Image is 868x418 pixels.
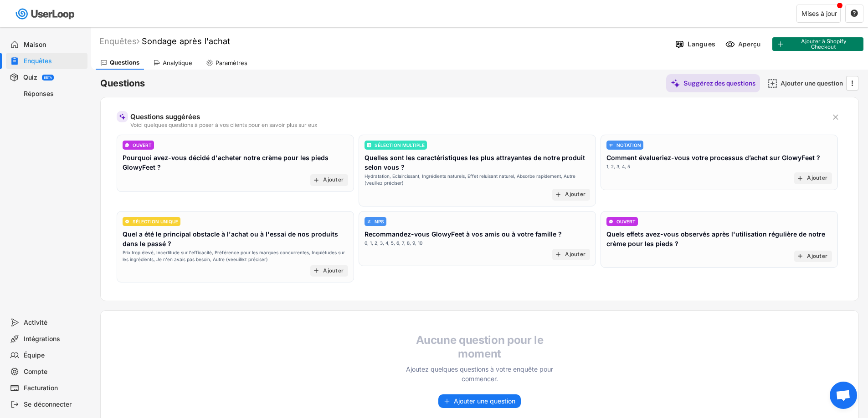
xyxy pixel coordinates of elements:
[133,142,152,148] font: OUVERT
[454,397,515,405] font: Ajouter une question
[130,121,318,128] font: Voici quelques questions à poser à vos clients pour en savoir plus sur eux
[123,154,330,171] font: Pourquoi avez-vous décidé d'acheter notre crème pour les pieds GlowyFeet ?
[110,59,139,66] font: Questions
[606,230,827,247] font: Quels effets avez-vous observés après l'utilisation régulière de notre crème pour les pieds ?
[163,59,192,66] font: Analytique
[852,78,853,88] text: 
[801,38,846,50] font: Ajouter à Shopify Checkout
[100,78,145,89] font: Questions
[807,253,827,259] font: Ajouter
[24,400,72,408] font: Se déconnecter
[416,333,546,360] font: Aucune question pour le moment
[123,230,340,247] font: Quel a été le principal obstacle à l'achat ou à l'essai de nos produits dans le passé ?
[365,154,587,171] font: Quelles sont les caractéristiques les plus attrayantes de notre produit selon vous ?
[119,113,126,120] img: MagicMajor%20%28Purple%29.svg
[24,351,45,359] font: Équipe
[216,59,247,66] font: Paramètres
[606,164,630,169] font: 1, 2, 3, 4, 5
[781,80,843,87] font: Ajouter une question
[323,267,344,274] font: Ajouter
[24,57,52,65] font: Enquêtes
[125,143,129,147] img: ConversationMinor.svg
[24,335,60,342] font: Intégrations
[831,113,840,122] button: 
[123,250,346,262] font: Prix ​​trop élevé, Incertitude sur l'efficacité, Préférence pour les marques concurrentes, Inquié...
[130,112,200,121] font: Questions suggérées
[833,112,838,122] text: 
[44,76,52,80] font: BÊTA
[555,251,562,258] button: add
[365,230,562,238] font: Recommandez-vous GlowyFeet à vos amis ou à votre famille ?
[847,76,857,90] button: 
[807,175,827,181] font: Ajouter
[23,73,37,81] font: Quiz
[616,142,641,148] font: NOTATION
[609,143,613,147] img: AdjustIcon.svg
[565,191,586,197] font: Ajouter
[125,219,129,224] img: CircleTickMinorWhite.svg
[801,10,837,17] font: Mises à jour
[688,40,715,48] font: Langues
[830,382,857,409] div: Ouvrir le chat
[313,267,320,274] button: add
[313,176,320,184] button: add
[850,10,858,18] button: 
[365,240,422,246] font: 0, 1, 2, 3, 4, 5, 6, 7, 8, 9, 10
[24,384,58,392] font: Facturation
[375,219,384,224] font: NPS
[683,80,755,87] font: Suggérez des questions
[768,79,777,88] img: AddMajor.svg
[772,37,863,51] button: Ajouter à Shopify Checkout
[555,191,562,198] button: add
[616,219,636,224] font: OUVERT
[796,175,804,182] button: add
[375,142,425,148] font: SÉLECTION MULTIPLE
[565,251,586,257] font: Ajouter
[142,36,230,46] font: Sondage après l'achat
[851,9,858,17] text: 
[99,36,137,46] font: Enquêtes
[796,252,804,260] button: add
[24,318,47,326] font: Activité
[606,154,820,161] font: Comment évalueriez-vous votre processus d’achat sur GlowyFeet ?
[367,143,371,147] img: ListMajor.svg
[406,365,555,383] font: Ajoutez quelques questions à votre enquête pour commencer.
[133,219,178,224] font: SÉLECTION UNIQUE
[24,40,46,48] font: Maison
[609,219,613,224] img: ConversationMinor.svg
[671,79,680,88] img: MagicMajor%20%28Purple%29.svg
[675,40,684,49] img: Language%20Icon.svg
[365,173,577,186] font: Hydratation, Eclaircissant, Ingrédients naturels, Effet reluisant naturel, Absorbe rapidement, Au...
[24,368,47,375] font: Compte
[738,40,761,48] font: Aperçu
[323,176,344,183] font: Ajouter
[14,5,78,23] img: userloop-logo-01.svg
[367,219,371,224] img: AdjustIcon.svg
[438,394,521,408] button: Ajouter une question
[24,90,54,97] font: Réponses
